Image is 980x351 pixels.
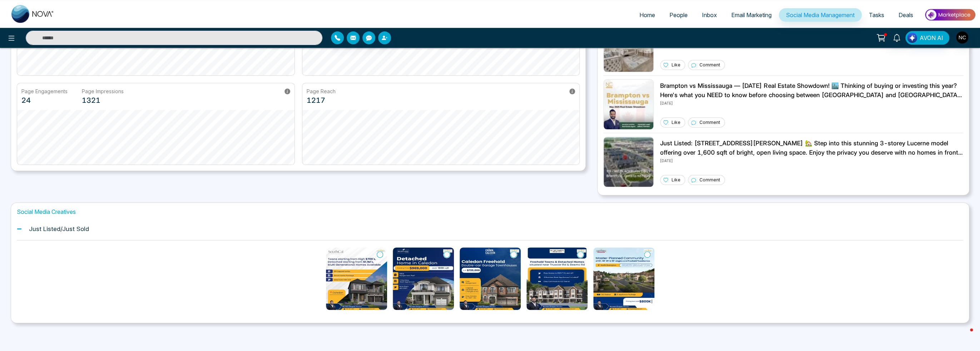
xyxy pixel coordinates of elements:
[699,62,720,68] p: Comment
[660,157,963,164] p: [DATE]
[660,100,963,106] p: [DATE]
[307,95,336,106] p: 1217
[662,8,695,22] a: People
[779,8,862,22] a: Social Media Management
[924,7,976,23] img: Market-place.gif
[920,34,943,42] span: AVON AI
[695,8,724,22] a: Inbox
[660,139,963,157] p: Just Listed: [STREET_ADDRESS][PERSON_NAME] 🏡 Step into this stunning 3-storey Lucerne model offer...
[29,225,89,232] h1: Just Listed/Just Sold
[731,11,772,19] span: Email Marketing
[724,8,779,22] a: Email Marketing
[526,247,588,310] img: Wildflowers Mattamy.jpeg
[869,11,884,19] span: Tasks
[21,87,68,95] p: Page Engagements
[393,247,454,310] img: ellis.jpeg
[82,95,124,106] p: 1321
[672,177,680,183] p: Like
[956,31,968,44] img: User Avatar
[17,209,963,215] h1: Social Media Creatives
[891,8,920,22] a: Deals
[460,247,521,310] img: crown of caledon.jpeg
[21,95,68,106] p: 24
[702,11,717,19] span: Inbox
[956,327,973,344] iframe: Intercom live chat
[82,87,124,95] p: Page Impressions
[699,177,720,183] p: Comment
[905,31,949,45] button: AVON AI
[660,81,963,100] p: Brampton vs Mississauga — [DATE] Real Estate Showdown! 🏙️ Thinking of buying or investing this ye...
[672,119,680,126] p: Like
[326,247,387,310] img: South_cal.jpeg
[639,11,655,19] span: Home
[699,119,720,126] p: Comment
[603,137,654,187] img: Unable to load img.
[632,8,662,22] a: Home
[307,87,336,95] p: Page Reach
[862,8,891,22] a: Tasks
[786,11,855,19] span: Social Media Management
[672,62,680,68] p: Like
[907,33,917,43] img: Lead Flow
[603,79,654,130] img: Unable to load img.
[899,11,913,19] span: Deals
[669,11,688,19] span: People
[593,247,654,310] img: The Crescents.jpeg
[11,5,54,23] img: Nova CRM Logo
